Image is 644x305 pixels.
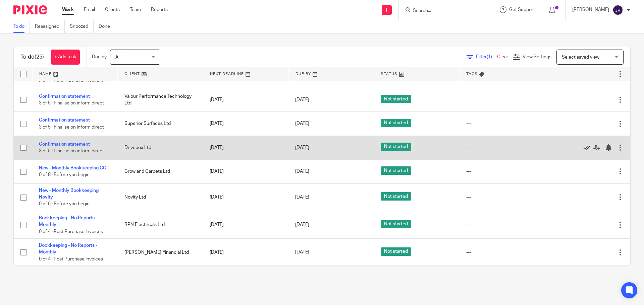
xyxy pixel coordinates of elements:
span: (25) [35,54,44,60]
a: Confirmation statement [39,118,90,123]
span: [DATE] [295,250,309,255]
a: Bookkeeping - No Reports - Monthly [39,243,97,254]
a: Bookkeeping - No Reports - Monthly [39,216,97,227]
span: 0 of 4 · Post Purchase Invoices [39,79,103,83]
td: Novity Ltd [118,183,203,211]
img: Pixie [13,5,47,14]
a: + Add task [51,50,80,65]
span: Not started [381,119,411,127]
div: --- [466,96,538,103]
span: Not started [381,220,411,228]
span: [DATE] [295,222,309,227]
a: Confirmation statement [39,94,90,99]
span: Not started [381,95,411,103]
span: 3 of 5 · Finalise on inform direct [39,101,104,105]
a: Email [84,6,95,13]
div: --- [466,194,538,201]
img: svg%3E [612,5,623,15]
span: Get Support [509,7,535,12]
td: [DATE] [203,211,288,238]
div: --- [466,120,538,127]
input: Search [412,8,473,14]
td: [PERSON_NAME] Financial Ltd [118,239,203,266]
a: Clients [105,6,120,13]
div: --- [466,168,538,175]
span: [DATE] [295,145,309,150]
a: Snoozed [70,20,94,33]
a: Team [130,6,141,13]
a: Reassigned [35,20,65,33]
p: Due by [92,54,107,60]
p: [PERSON_NAME] [572,6,609,13]
a: New - Monthly Bookkeeping CC [39,166,106,170]
a: Work [62,6,74,13]
a: Reports [151,6,168,13]
td: [DATE] [203,160,288,183]
a: Mark as done [583,144,593,151]
span: Not started [381,192,411,201]
td: Valour Performance Technology Ltd [118,88,203,112]
td: [DATE] [203,88,288,112]
span: 0 of 4 · Post Purchase Invoices [39,229,103,234]
td: Crowland Carpets Ltd [118,160,203,183]
span: [DATE] [295,97,309,102]
td: [DATE] [203,112,288,136]
h1: To do [20,54,44,61]
span: All [115,55,120,60]
span: Select saved view [562,55,599,60]
div: --- [466,221,538,228]
span: [DATE] [295,195,309,200]
div: --- [466,249,538,256]
span: Not started [381,247,411,256]
span: 0 of 8 · Before you begin [39,173,90,177]
span: [DATE] [295,122,309,126]
span: Tags [466,72,478,76]
span: Filter [476,55,497,59]
span: View Settings [523,55,551,59]
span: (1) [487,55,492,59]
span: 3 of 5 · Finalise on inform direct [39,149,104,153]
span: Not started [381,166,411,175]
a: To do [13,20,30,33]
td: Superior Surfaces Ltd [118,112,203,136]
td: [DATE] [203,239,288,266]
a: New - Monthly Bookkeeping Novity [39,188,99,200]
span: [DATE] [295,169,309,174]
td: Drivebox Ltd [118,136,203,159]
span: Not started [381,143,411,151]
span: 0 of 6 · Before you begin [39,202,90,207]
a: Done [99,20,115,33]
div: --- [466,144,538,151]
td: [DATE] [203,183,288,211]
td: [DATE] [203,136,288,159]
span: 3 of 5 · Finalise on inform direct [39,125,104,130]
span: 0 of 4 · Post Purchase Invoices [39,257,103,261]
td: RPN Electricals Ltd [118,211,203,238]
a: Confirmation statement [39,142,90,147]
a: Clear [497,55,508,59]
